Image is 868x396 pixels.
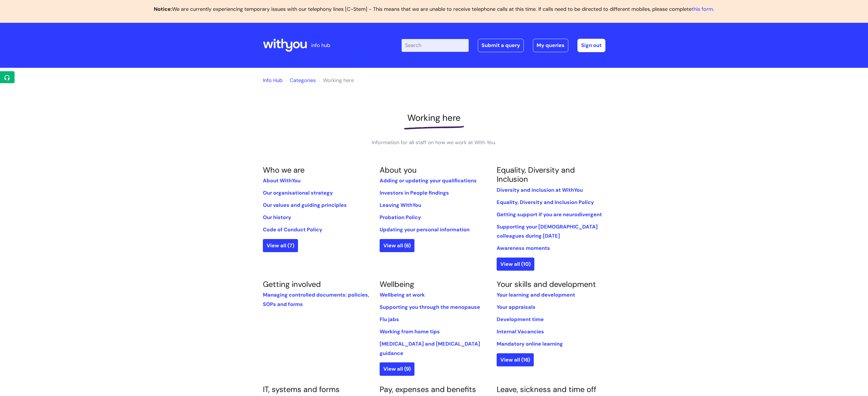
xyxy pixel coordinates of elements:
[263,113,605,123] h1: Working here
[497,211,602,218] a: Getting support if you are neurodivergent
[497,165,575,184] a: Equality, Diversity and Inclusion
[402,39,469,52] input: Search
[380,165,416,175] a: About you
[497,316,544,323] a: Development time
[380,316,399,323] a: Flu jabs
[284,76,316,85] li: Solution home
[311,41,330,50] p: info hub
[497,291,575,298] a: Your learning and development
[497,279,596,289] a: Your skills and development
[263,77,283,84] a: Info Hub
[380,177,477,184] a: Adding or updating your qualifications
[317,76,354,85] li: Working here
[263,165,305,175] a: Who we are
[263,384,340,394] a: IT, systems and forms
[497,258,534,271] a: View all (10)
[478,39,524,52] a: Submit a query
[263,279,321,289] a: Getting involved
[497,328,544,335] a: Internal Vacancies
[263,291,369,307] a: Managing controlled documents: policies, SOPs and forms
[380,384,476,394] a: Pay, expenses and benefits
[497,384,596,394] a: Leave, sickness and time off
[497,199,594,206] a: Equality, Diversity and Inclusion Policy
[263,239,298,252] a: View all (7)
[263,226,322,233] a: Code of Conduct Policy
[577,39,605,52] a: Sign out
[349,138,520,147] p: Information for all staff on how we work at With You.
[380,226,470,233] a: Updating your personal information
[380,291,425,298] a: Wellbeing at work
[290,77,316,84] a: Categories
[497,340,563,347] a: Mandatory online learning
[402,39,605,52] div: | -
[263,189,333,196] a: Our organisational strategy
[380,214,421,221] a: Probation Policy
[5,5,863,14] p: We are currently experiencing temporary issues with our telephony lines [C-Stem] - This means tha...
[380,328,440,335] a: Working from home tips
[380,239,414,252] a: View all (6)
[497,353,534,366] a: View all (16)
[533,39,568,52] a: My queries
[497,304,535,311] a: Your appraisals
[497,223,598,239] a: Supporting your [DEMOGRAPHIC_DATA] colleagues during [DATE]
[380,340,480,356] a: [MEDICAL_DATA] and [MEDICAL_DATA] guidance
[263,214,291,221] a: Our history
[497,187,583,193] a: Diversity and inclusion at WithYou
[154,6,172,13] b: Notice:
[263,202,347,209] a: Our values and guiding principles
[380,202,421,209] a: Leaving WithYou
[497,245,550,252] a: Awareness moments
[380,279,414,289] a: Wellbeing
[263,177,301,184] a: About WithYou
[380,189,449,196] a: Investors in People findings
[380,304,480,311] a: Supporting you through the menopause
[380,362,414,375] a: View all (9)
[692,6,714,13] a: this form.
